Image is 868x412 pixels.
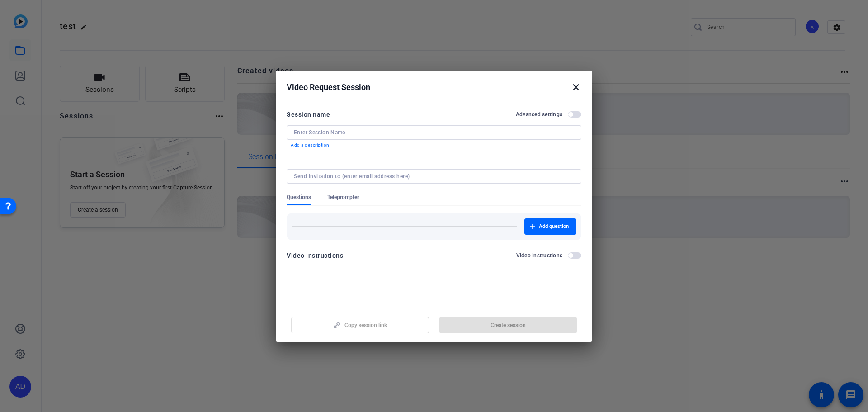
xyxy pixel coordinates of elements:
input: Enter Session Name [294,129,574,136]
input: Send invitation to (enter email address here) [294,173,571,180]
mat-icon: close [571,82,581,93]
h2: Advanced settings [516,111,562,118]
button: Add question [524,218,576,235]
p: + Add a description [287,142,581,149]
h2: Video Instructions [516,252,563,259]
div: Session name [287,109,330,120]
span: Add question [539,223,569,230]
div: Video Request Session [287,82,581,93]
div: Video Instructions [287,250,343,261]
span: Teleprompter [327,194,359,201]
span: Questions [287,194,311,201]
